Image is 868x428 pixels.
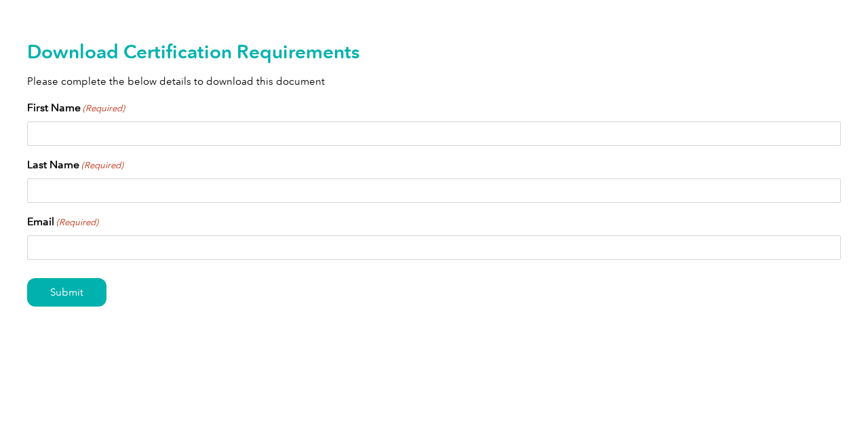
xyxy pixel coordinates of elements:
label: First Name [27,100,125,116]
span: (Required) [82,102,125,115]
label: Last Name [27,157,123,173]
p: Please complete the below details to download this document [27,74,841,89]
label: Email [27,214,98,230]
h2: Download Certification Requirements [27,41,841,62]
input: Submit [27,278,106,307]
span: (Required) [56,216,99,229]
span: (Required) [81,159,124,172]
